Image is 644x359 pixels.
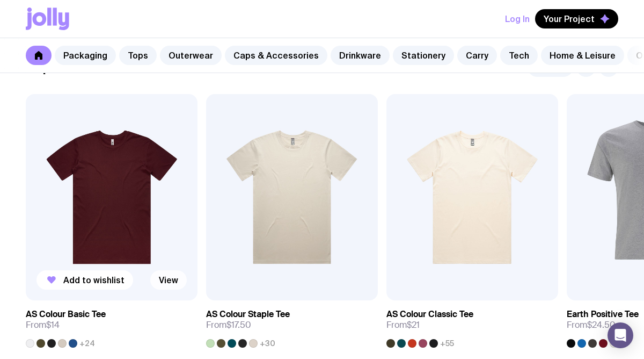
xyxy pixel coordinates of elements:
button: Your Project [535,9,618,28]
span: $24.50 [587,319,616,331]
div: Open Intercom Messenger [608,322,633,348]
a: Stationery [393,46,454,65]
span: Add to wishlist [63,275,125,285]
span: +55 [440,339,454,348]
a: Packaging [55,46,116,65]
h3: Earth Positive Tee [567,309,639,320]
button: Log In [505,9,530,28]
a: Tech [500,46,538,65]
span: From [386,320,420,331]
span: From [206,320,251,331]
a: Carry [457,46,497,65]
button: Add to wishlist [36,270,133,290]
span: +24 [79,339,95,348]
a: Caps & Accessories [225,46,327,65]
span: $21 [407,319,420,331]
a: Tops [119,46,157,65]
a: View [150,270,187,290]
a: AS Colour Basic TeeFrom$14+24 [26,300,197,348]
a: AS Colour Classic TeeFrom$21+55 [386,300,558,348]
a: Home & Leisure [541,46,624,65]
a: Drinkware [331,46,390,65]
span: From [26,320,60,331]
a: Outerwear [160,46,222,65]
span: +30 [260,339,275,348]
span: $17.50 [226,319,251,331]
a: AS Colour Staple TeeFrom$17.50+30 [206,300,378,348]
span: From [567,320,616,331]
h3: AS Colour Basic Tee [26,309,106,320]
span: Your Project [544,13,595,24]
h3: AS Colour Classic Tee [386,309,473,320]
h3: AS Colour Staple Tee [206,309,290,320]
span: $14 [46,319,60,331]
